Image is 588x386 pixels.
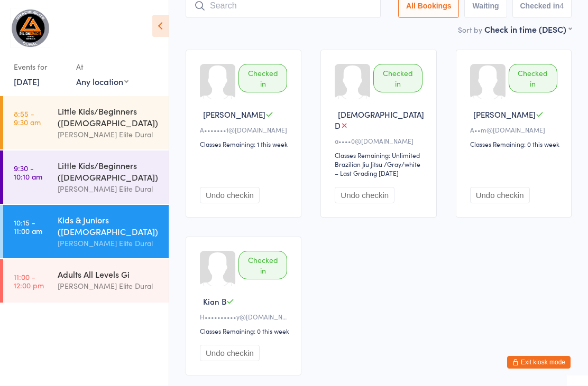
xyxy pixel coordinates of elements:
div: Events for [14,58,66,76]
a: 11:00 -12:00 pmAdults All Levels Gi[PERSON_NAME] Elite Dural [3,259,169,303]
button: Undo checkin [335,187,394,203]
div: Classes Remaining: 1 this week [200,139,290,148]
div: Checked in [509,64,557,92]
time: 10:15 - 11:00 am [14,218,42,235]
time: 8:55 - 9:30 am [14,109,41,126]
div: Checked in [373,64,422,92]
div: [PERSON_NAME] Elite Dural [58,128,160,140]
a: [DATE] [14,76,40,87]
div: Brazilian Jiu Jitsu [335,159,382,168]
a: 9:30 -10:10 amLittle Kids/Beginners ([DEMOGRAPHIC_DATA])[PERSON_NAME] Elite Dural [3,150,169,204]
div: Little Kids/Beginners ([DEMOGRAPHIC_DATA]) [58,159,160,183]
div: Classes Remaining: Unlimited [335,150,425,159]
div: At [76,58,128,76]
div: Classes Remaining: 0 this week [200,326,290,335]
div: Checked in [238,251,287,279]
span: [PERSON_NAME] [473,109,536,120]
div: Any location [76,76,128,87]
div: Check in time (DESC) [484,23,572,35]
time: 9:30 - 10:10 am [14,164,42,181]
button: Undo checkin [200,345,260,361]
div: H••••••••••y@[DOMAIN_NAME] [200,312,290,321]
div: A••m@[DOMAIN_NAME] [470,125,561,134]
button: Exit kiosk mode [507,356,571,369]
a: 10:15 -11:00 amKids & Juniors ([DEMOGRAPHIC_DATA])[PERSON_NAME] Elite Dural [3,205,169,258]
img: Gracie Elite Jiu Jitsu Dural [11,8,50,48]
div: Checked in [238,64,287,92]
div: A•••••••1@[DOMAIN_NAME] [200,125,290,134]
div: Classes Remaining: 0 this week [470,139,561,148]
div: [PERSON_NAME] Elite Dural [58,237,160,249]
div: 4 [559,2,564,10]
div: [PERSON_NAME] Elite Dural [58,183,160,195]
a: 8:55 -9:30 amLittle Kids/Beginners ([DEMOGRAPHIC_DATA])[PERSON_NAME] Elite Dural [3,96,169,149]
div: Adults All Levels Gi [58,268,160,280]
div: Little Kids/Beginners ([DEMOGRAPHIC_DATA]) [58,105,160,128]
div: [PERSON_NAME] Elite Dural [58,280,160,292]
div: a••••0@[DOMAIN_NAME] [335,136,425,145]
button: Undo checkin [470,187,530,203]
time: 11:00 - 12:00 pm [14,272,44,289]
span: [DEMOGRAPHIC_DATA] D [335,109,424,131]
button: Undo checkin [200,187,260,203]
span: Kian B [203,296,226,307]
div: Kids & Juniors ([DEMOGRAPHIC_DATA]) [58,214,160,237]
span: [PERSON_NAME] [203,109,265,120]
label: Sort by [458,24,482,35]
